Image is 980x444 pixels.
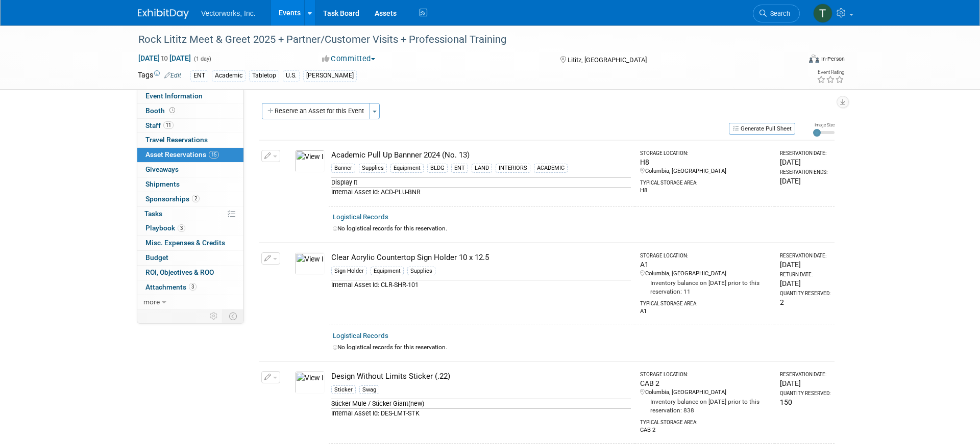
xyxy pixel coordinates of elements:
[137,192,243,206] a: Sponsorships2
[780,378,830,388] div: [DATE]
[189,283,197,291] span: 3
[472,164,492,173] div: LAND
[295,150,325,172] img: View Images
[780,278,830,289] div: [DATE]
[137,104,243,118] a: Booth
[135,31,785,49] div: Rock Lititz Meet & Greet 2025 + Partner/Customer Visits + Professional Training
[640,397,771,415] div: Inventory balance on [DATE] prior to this reservation: 838
[333,224,830,233] div: No logistical records for this reservation.
[780,259,830,270] div: [DATE]
[333,343,830,352] div: No logistical records for this reservation.
[780,271,830,278] div: Return Date:
[753,5,800,22] a: Search
[145,253,168,262] span: Budget
[640,426,771,434] div: CAB 2
[331,164,355,173] div: Banner
[407,267,435,276] div: Supplies
[138,54,191,63] span: [DATE] [DATE]
[144,210,162,218] span: Tasks
[780,176,830,186] div: [DATE]
[190,70,208,81] div: ENT
[767,10,790,17] span: Search
[145,268,214,276] span: ROI, Objectives & ROO
[137,236,243,250] a: Misc. Expenses & Credits
[262,103,370,119] button: Reserve an Asset for this Event
[164,72,181,79] a: Edit
[145,283,197,291] span: Attachments
[137,295,243,309] a: more
[817,70,844,75] div: Event Rating
[137,207,243,221] a: Tasks
[331,252,631,263] div: Clear Acrylic Countertop Sign Holder 10 x 12.5
[331,177,631,187] div: Display It
[640,278,771,296] div: Inventory balance on [DATE] prior to this reservation: 11
[640,252,771,259] div: Storage Location:
[192,195,200,202] span: 2
[137,89,243,103] a: Event Information
[145,121,174,129] span: Staff
[137,163,243,177] a: Giveaways
[137,221,243,236] a: Playbook3
[145,150,219,159] span: Asset Reservations
[371,267,404,276] div: Equipment
[640,378,771,388] div: CAB 2
[640,187,771,195] div: H8
[780,169,830,176] div: Reservation Ends:
[640,415,771,426] div: Typical Storage Area:
[640,157,771,167] div: H8
[780,390,830,397] div: Quantity Reserved:
[640,270,771,278] div: Columbia, [GEOGRAPHIC_DATA]
[193,56,211,62] span: (1 day)
[451,164,468,173] div: ENT
[145,224,185,232] span: Playbook
[780,290,830,297] div: Quantity Reserved:
[209,151,219,159] span: 15
[318,54,379,64] button: Committed
[137,148,243,162] a: Asset Reservations15
[137,266,243,280] a: ROI, Objectives & ROO
[331,385,356,395] div: Sticker
[145,195,200,203] span: Sponsorships
[212,70,246,81] div: Academic
[640,259,771,270] div: A1
[303,70,357,81] div: [PERSON_NAME]
[137,119,243,133] a: Staff11
[295,252,325,275] img: View Images
[331,187,631,197] div: Internal Asset Id: ACD-PLU-BNR
[167,107,177,114] span: Booth not reserved yet
[249,70,279,81] div: Tabletop
[780,150,830,157] div: Reservation Date:
[640,167,771,175] div: Columbia, [GEOGRAPHIC_DATA]
[813,122,835,128] div: Image Size
[223,309,244,323] td: Toggle Event Tabs
[143,298,160,306] span: more
[137,280,243,295] a: Attachments3
[534,164,568,173] div: ACADEMIC
[729,123,795,135] button: Generate Pull Sheet
[138,9,189,19] img: ExhibitDay
[145,180,180,188] span: Shipments
[205,309,223,323] td: Personalize Event Tab Strip
[283,70,300,81] div: U.S.
[640,296,771,307] div: Typical Storage Area:
[333,213,388,221] a: Logistical Records
[331,399,631,408] div: Sticker Mule / Sticker Giant(new)
[640,388,771,397] div: Columbia, [GEOGRAPHIC_DATA]
[137,133,243,147] a: Travel Reservations
[780,157,830,167] div: [DATE]
[137,177,243,192] a: Shipments
[640,150,771,157] div: Storage Location:
[780,371,830,378] div: Reservation Date:
[359,385,379,395] div: Swag
[201,9,256,17] span: Vectorworks, Inc.
[496,164,530,173] div: INTERIORS
[331,150,631,161] div: Academic Pull Up Bannner 2024 (No. 13)
[333,332,388,339] a: Logistical Records
[331,267,367,276] div: Sign Holder
[163,121,174,129] span: 11
[138,70,181,82] td: Tags
[331,371,631,382] div: Design Without Limits Sticker (.22)
[780,397,830,407] div: 150
[145,107,177,115] span: Booth
[145,239,225,247] span: Misc. Expenses & Credits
